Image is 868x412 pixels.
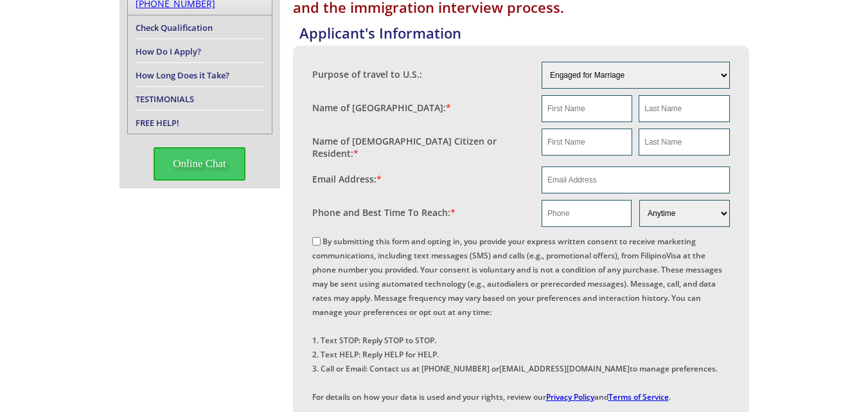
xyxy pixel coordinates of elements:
[542,200,632,227] input: Phone
[312,135,529,159] label: Name of [DEMOGRAPHIC_DATA] Citizen or Resident:
[136,117,179,129] a: FREE HELP!
[639,95,729,122] input: Last Name
[312,237,321,246] input: By submitting this form and opting in, you provide your express written consent to receive market...
[608,391,669,402] a: Terms of Service
[136,46,201,57] a: How Do I Apply?
[312,102,451,114] label: Name of [GEOGRAPHIC_DATA]:
[542,166,730,193] input: Email Address
[312,236,722,402] label: By submitting this form and opting in, you provide your express written consent to receive market...
[136,22,213,33] a: Check Qualification
[639,200,729,227] select: Phone and Best Reach Time are required.
[312,68,422,80] label: Purpose of travel to U.S.:
[136,93,194,105] a: TESTIMONIALS
[312,173,382,185] label: Email Address:
[312,206,456,219] label: Phone and Best Time To Reach:
[154,147,245,181] span: Online Chat
[542,95,632,122] input: First Name
[639,129,729,156] input: Last Name
[546,391,594,402] a: Privacy Policy
[299,23,749,42] h4: Applicant's Information
[542,129,632,156] input: First Name
[136,69,229,81] a: How Long Does it Take?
